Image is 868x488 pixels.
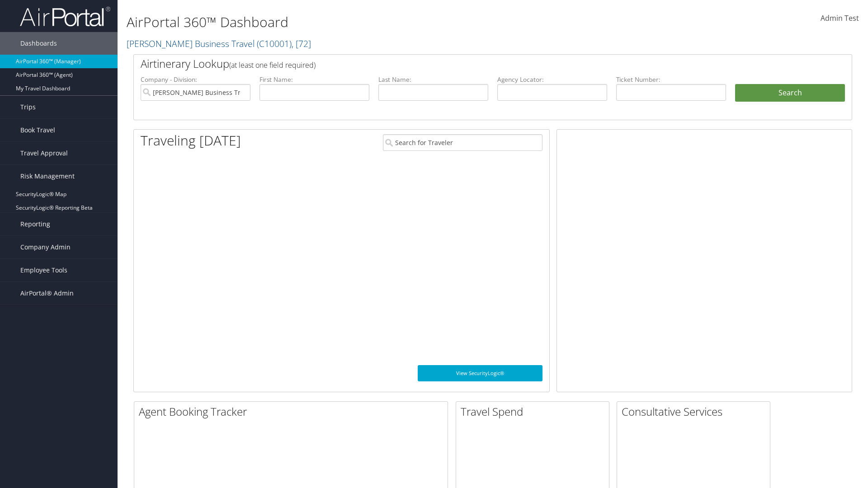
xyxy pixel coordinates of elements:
[20,142,68,164] span: Travel Approval
[257,38,292,50] span: ( C10001 )
[378,75,488,84] label: Last Name:
[127,13,615,32] h1: AirPortal 360™ Dashboard
[821,5,859,33] a: Admin Test
[821,13,859,23] span: Admin Test
[383,134,542,151] input: Search for Traveler
[139,404,448,419] h2: Agent Booking Tracker
[141,75,250,84] label: Company - Division:
[20,96,36,118] span: Trips
[20,213,50,235] span: Reporting
[20,259,67,282] span: Employee Tools
[20,236,71,258] span: Company Admin
[622,404,770,419] h2: Consultative Services
[20,165,75,188] span: Risk Management
[461,404,609,419] h2: Travel Spend
[292,38,311,50] span: , [ 72 ]
[20,119,55,141] span: Book Travel
[418,365,542,381] a: View SecurityLogic®
[259,75,369,84] label: First Name:
[229,60,316,70] span: (at least one field required)
[141,131,241,150] h1: Traveling [DATE]
[20,6,110,27] img: airportal-logo.png
[141,56,785,71] h2: Airtinerary Lookup
[20,282,74,305] span: AirPortal® Admin
[616,75,726,84] label: Ticket Number:
[735,84,845,102] button: Search
[127,38,311,50] a: [PERSON_NAME] Business Travel
[20,32,57,55] span: Dashboards
[497,75,607,84] label: Agency Locator:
